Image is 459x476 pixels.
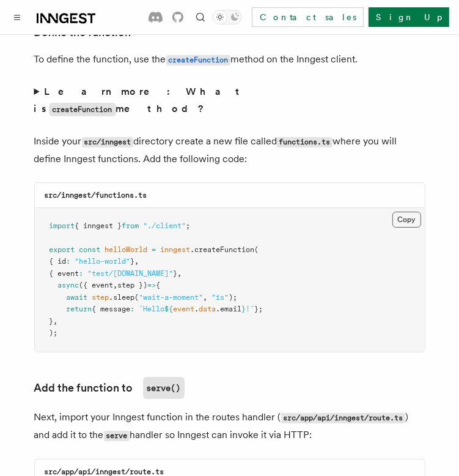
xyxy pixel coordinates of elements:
[204,293,208,302] span: ,
[174,305,195,313] span: event
[139,293,204,302] span: "wait-a-moment"
[79,269,84,278] span: :
[79,281,114,289] span: ({ event
[369,7,449,27] a: Sign Up
[82,137,133,147] code: src/inngest
[50,329,58,337] span: );
[109,293,135,302] span: .sleep
[152,245,156,254] span: =
[165,305,174,313] span: ${
[186,221,191,230] span: ;
[131,305,135,313] span: :
[45,191,147,199] code: src/inngest/functions.ts
[34,51,425,69] p: To define the function, use the method on the Inngest client.
[50,245,75,254] span: export
[131,257,135,266] span: }
[213,10,242,24] button: Toggle dark mode
[392,212,421,228] button: Copy
[104,431,130,441] code: serve
[139,305,165,313] span: `Hello
[178,269,182,278] span: ,
[10,10,24,24] button: Toggle navigation
[114,281,118,289] span: ,
[135,257,139,266] span: ,
[34,83,425,118] summary: Learn more: What iscreateFunctionmethod?
[67,257,71,266] span: :
[166,55,230,65] code: createFunction
[242,305,246,313] span: }
[92,305,131,313] span: { message
[34,409,425,444] p: Next, import your Inngest function in the routes handler ( ) and add it to the handler so Inngest...
[216,305,242,313] span: .email
[79,245,101,254] span: const
[166,53,230,65] a: createFunction
[75,257,131,266] span: "hello-world"
[118,281,148,289] span: step })
[34,86,245,114] strong: Learn more: What is method?
[199,305,216,313] span: data
[50,257,67,266] span: { id
[195,305,199,313] span: .
[229,293,238,302] span: );
[54,317,58,325] span: ,
[143,377,185,399] code: serve()
[193,10,208,24] button: Find something...
[34,377,185,399] a: Add the function toserve()
[34,133,425,168] p: Inside your directory create a new file called where you will define Inngest functions. Add the f...
[50,317,54,325] span: }
[148,281,156,289] span: =>
[281,413,405,423] code: src/app/api/inngest/route.ts
[255,245,259,254] span: (
[50,221,75,230] span: import
[252,7,364,27] a: Contact sales
[212,293,229,302] span: "1s"
[135,293,139,302] span: (
[161,245,191,254] span: inngest
[50,269,79,278] span: { event
[88,269,174,278] span: "test/[DOMAIN_NAME]"
[246,305,255,313] span: !`
[255,305,263,313] span: };
[105,245,148,254] span: helloWorld
[156,281,161,289] span: {
[58,281,79,289] span: async
[277,137,332,147] code: functions.ts
[49,103,116,116] code: createFunction
[144,221,186,230] span: "./client"
[45,467,164,476] code: src/app/api/inngest/route.ts
[67,293,88,302] span: await
[92,293,109,302] span: step
[75,221,122,230] span: { inngest }
[191,245,255,254] span: .createFunction
[122,221,139,230] span: from
[174,269,178,278] span: }
[67,305,92,313] span: return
